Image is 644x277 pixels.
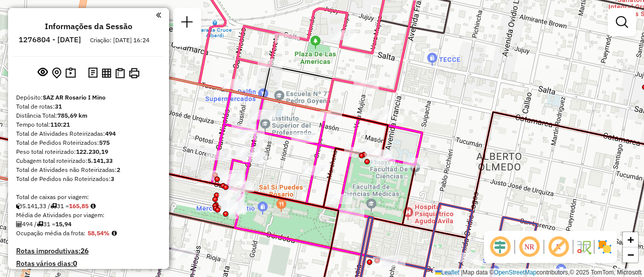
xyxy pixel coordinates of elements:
[19,35,81,44] h6: 1276804 - [DATE]
[99,139,110,146] strong: 575
[177,12,197,35] a: Nova sessão e pesquisa
[88,157,113,164] strong: 5.141,33
[488,235,512,259] span: Ocultar deslocamento
[37,221,43,227] i: Total de rotas
[16,221,22,227] i: Total de Atividades
[105,130,116,137] strong: 494
[117,166,120,173] strong: 2
[16,229,86,237] span: Ocupação média da frota:
[16,211,161,220] div: Média de Atividades por viagem:
[16,111,161,120] div: Distância Total:
[100,66,113,79] button: Visualizar relatório de Roteirização
[597,239,613,255] img: Exibir/Ocultar setores
[57,112,88,119] strong: 785,69 km
[80,246,89,255] strong: 26
[16,120,161,129] div: Tempo total:
[63,65,78,81] button: Painel de Sugestão
[517,235,541,259] span: Ocultar NR
[50,121,70,128] strong: 110:21
[612,12,632,32] a: Exibir filtros
[36,65,50,81] button: Exibir sessão original
[576,239,592,255] img: Fluxo de ruas
[112,230,117,236] em: Média calculada utilizando a maior ocupação (%Peso ou %Cubagem) de cada rota da sessão. Rotas cro...
[91,203,96,209] i: Meta Caixas/viagem: 266,08 Diferença: -100,23
[627,233,634,246] span: +
[16,165,161,174] div: Total de Atividades não Roteirizadas:
[76,148,108,155] strong: 122.230,19
[88,229,110,237] strong: 58,54%
[16,202,161,211] div: 5.141,33 / 31 =
[43,94,106,101] strong: SAZ AR Rosario I Mino
[627,248,634,261] span: −
[16,93,161,102] div: Depósito:
[55,220,71,228] strong: 15,94
[156,9,161,21] a: Clique aqui para minimizar o painel
[86,36,153,45] div: Criação: [DATE] 16:24
[461,269,462,276] span: |
[73,259,77,268] strong: 0
[435,269,459,276] a: Leaflet
[16,259,161,268] h4: Rotas vários dias:
[623,232,638,247] a: Zoom in
[16,247,161,255] h4: Rotas improdutivas:
[16,129,161,138] div: Total de Atividades Roteirizadas:
[16,156,161,165] div: Cubagem total roteirizado:
[127,66,141,80] button: Imprimir Rotas
[433,268,644,277] div: Map data © contributors,© 2025 TomTom, Microsoft
[16,147,161,156] div: Peso total roteirizado:
[45,22,132,31] h4: Informações da Sessão
[111,175,114,182] strong: 3
[16,193,161,202] div: Total de caixas por viagem:
[55,103,62,110] strong: 31
[50,203,57,209] i: Total de rotas
[113,66,127,80] button: Visualizar Romaneio
[16,102,161,111] div: Total de rotas:
[16,220,161,229] div: 494 / 31 =
[86,65,100,81] button: Logs desbloquear sessão
[50,65,63,81] button: Centralizar mapa no depósito ou ponto de apoio
[69,202,89,210] strong: 165,85
[16,138,161,147] div: Total de Pedidos Roteirizados:
[16,203,22,209] i: Cubagem total roteirizado
[16,174,161,183] div: Total de Pedidos não Roteirizados:
[546,235,571,259] span: Exibir rótulo
[623,247,638,262] a: Zoom out
[494,269,537,276] a: OpenStreetMap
